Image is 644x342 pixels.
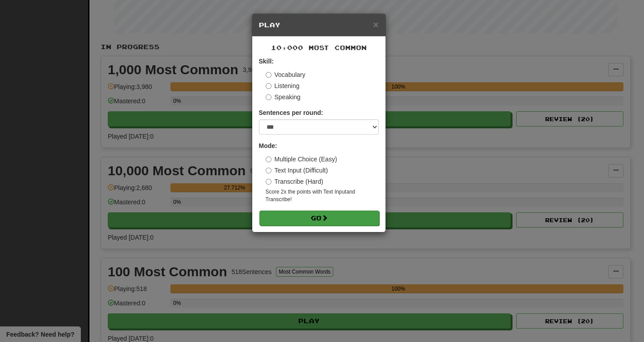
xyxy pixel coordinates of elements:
small: Score 2x the points with Text Input and Transcribe ! [266,188,379,203]
label: Transcribe (Hard) [266,177,323,186]
input: Multiple Choice (Easy) [266,156,271,162]
h5: Play [259,21,379,30]
label: Text Input (Difficult) [266,166,328,175]
input: Listening [266,83,271,89]
input: Text Input (Difficult) [266,168,271,173]
label: Vocabulary [266,70,305,79]
label: Multiple Choice (Easy) [266,155,337,164]
label: Speaking [266,93,301,101]
span: × [373,19,378,30]
input: Vocabulary [266,72,271,78]
button: Go [259,211,379,226]
input: Transcribe (Hard) [266,179,271,185]
button: Close [373,20,378,29]
label: Sentences per round: [259,108,323,117]
input: Speaking [266,94,271,100]
strong: Skill: [259,58,274,65]
span: 10,000 Most Common [271,44,367,51]
label: Listening [266,81,300,90]
strong: Mode: [259,142,277,149]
